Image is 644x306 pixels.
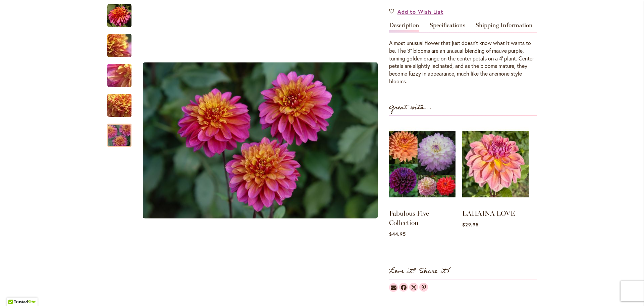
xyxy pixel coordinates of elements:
[389,39,537,85] div: A most unusual flower that just doesn't know what it wants to be. The 3" blooms are an unusual bl...
[389,266,450,277] strong: Love it? Share it!
[107,57,138,87] div: WANNABEE
[389,22,537,85] div: Detailed Product Info
[95,57,144,93] img: WANNABEE
[397,8,443,15] span: Add to Wish List
[389,8,443,15] a: Add to Wish List
[389,102,432,113] strong: Great with...
[430,22,465,32] a: Specifications
[107,87,138,117] div: WANNABEE
[389,123,455,206] img: Fabulous Five Collection
[95,87,144,123] img: WANNABEE
[95,27,144,63] img: WANNABEE
[462,123,529,206] img: LAHAINA LOVE
[389,22,419,32] a: Description
[476,22,533,32] a: Shipping Information
[399,283,408,292] a: Dahlias on Facebook
[107,3,131,28] img: WANNABEE
[462,221,479,228] span: $29.95
[389,209,429,227] a: Fabulous Five Collection
[419,283,428,292] a: Dahlias on Pinterest
[409,283,418,292] a: Dahlias on Twitter
[5,282,24,301] iframe: Launch Accessibility Center
[389,231,406,237] span: $44.95
[143,62,378,219] img: WANNABEE
[107,27,138,57] div: WANNABEE
[462,209,515,217] a: LAHAINA LOVE
[107,117,131,147] div: WANNABEE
